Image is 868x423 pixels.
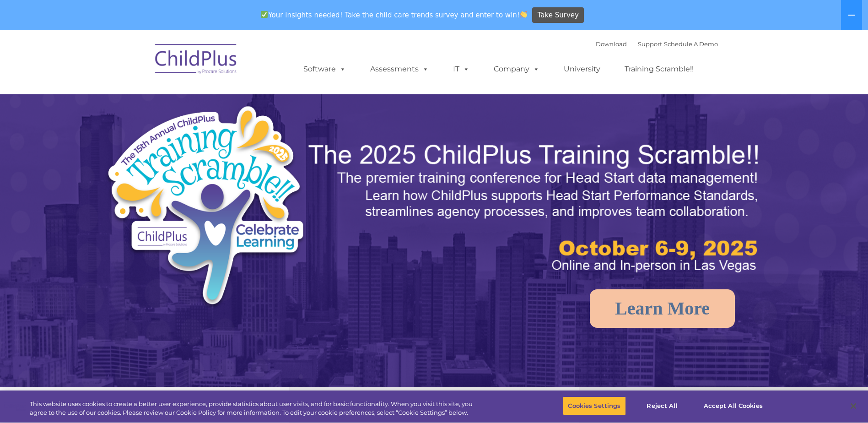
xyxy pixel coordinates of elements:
[520,11,527,18] img: 👏
[485,60,549,78] a: Company
[555,60,609,78] a: University
[590,289,735,328] a: Learn More
[615,60,703,78] a: Training Scramble!!
[532,7,584,23] a: Take Survey
[261,11,268,18] img: ✅
[538,7,579,23] span: Take Survey
[699,396,768,416] button: Accept All Cookies
[444,60,479,78] a: IT
[127,60,155,67] span: Last name
[638,40,662,48] a: Support
[127,98,166,105] span: Phone number
[294,60,355,78] a: Software
[596,40,718,48] font: |
[843,396,863,416] button: Close
[664,40,718,48] a: Schedule A Demo
[634,396,691,416] button: Reject All
[596,40,627,48] a: Download
[361,60,438,78] a: Assessments
[563,396,625,416] button: Cookies Settings
[30,400,477,418] div: This website uses cookies to create a better user experience, provide statistics about user visit...
[257,6,531,24] span: Your insights needed! Take the child care trends survey and enter to win!
[151,38,242,83] img: ChildPlus by Procare Solutions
